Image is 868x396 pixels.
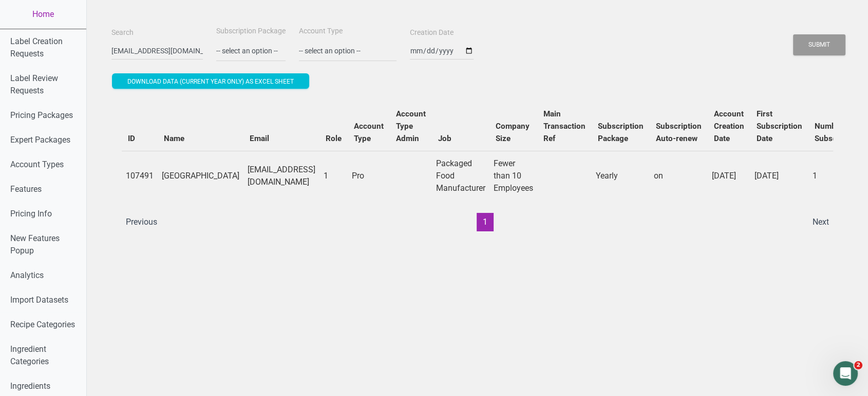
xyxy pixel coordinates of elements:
td: 1 [319,151,348,201]
b: Role [326,134,342,143]
div: Page navigation example [122,213,833,231]
b: Account Type Admin [396,109,426,143]
label: Subscription Package [216,26,286,36]
b: First Subscription Date [757,109,802,143]
b: Subscription Auto-renew [656,122,702,143]
label: Creation Date [410,28,454,38]
button: 1 [477,213,494,231]
td: Fewer than 10 Employees [489,151,537,201]
td: [DATE] [750,151,808,201]
span: 2 [854,361,862,369]
b: ID [128,134,135,143]
td: 107491 [122,151,158,201]
div: Users [111,91,843,242]
span: Download data (current year only) as excel sheet [127,78,294,85]
td: [DATE] [708,151,750,201]
td: [GEOGRAPHIC_DATA] [158,151,243,201]
b: Number of Subscriptions [815,122,864,143]
b: Account Creation Date [714,109,744,143]
b: Email [250,134,269,143]
td: Packaged Food Manufacturer [432,151,489,201]
b: Main Transaction Ref [543,109,586,143]
label: Account Type [299,26,343,36]
b: Job [438,134,451,143]
b: Name [164,134,184,143]
b: Subscription Package [598,122,644,143]
button: Submit [793,34,845,55]
td: on [650,151,708,201]
label: Search [111,28,134,38]
td: Pro [348,151,390,201]
td: Yearly [592,151,650,201]
b: Company Size [496,122,530,143]
iframe: Intercom live chat [833,361,858,386]
td: [EMAIL_ADDRESS][DOMAIN_NAME] [243,151,319,201]
button: Download data (current year only) as excel sheet [112,73,309,89]
b: Account Type [354,122,384,143]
